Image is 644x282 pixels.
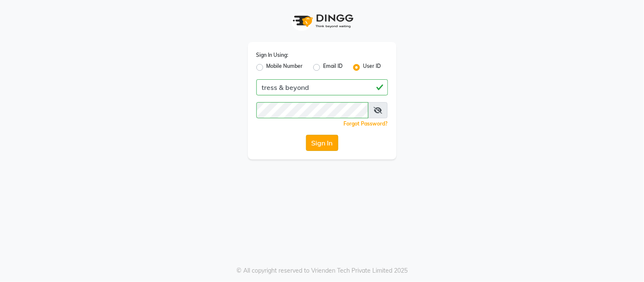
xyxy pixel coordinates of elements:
[256,51,289,59] label: Sign In Using:
[363,62,381,73] label: User ID
[267,62,303,73] label: Mobile Number
[344,120,388,127] a: Forgot Password?
[306,135,338,151] button: Sign In
[288,8,356,34] img: logo1.svg
[256,79,388,95] input: Username
[323,62,343,73] label: Email ID
[256,102,369,118] input: Username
